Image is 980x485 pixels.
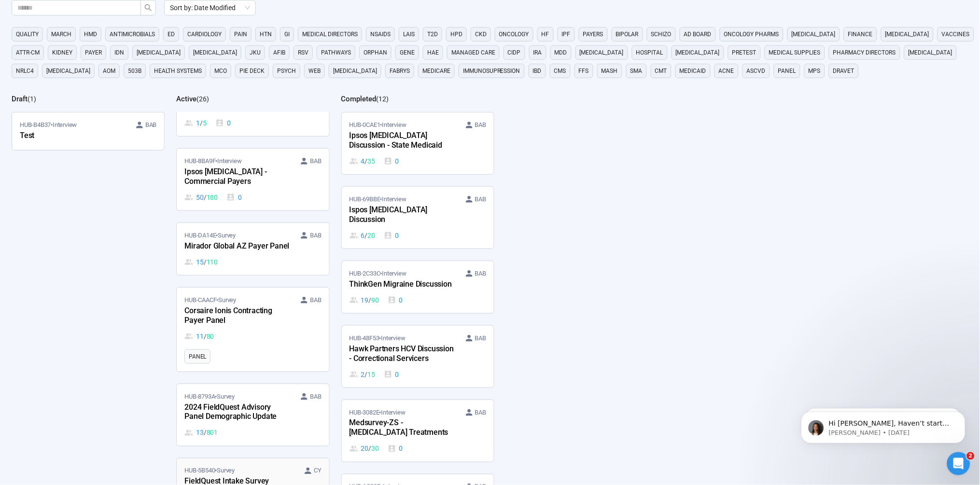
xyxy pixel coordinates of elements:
[909,48,952,57] span: [MEDICAL_DATA]
[321,48,351,57] span: Pathways
[580,48,624,57] span: [MEDICAL_DATA]
[170,0,250,15] span: Sort by: Date Modified
[310,156,321,166] span: BAB
[204,428,207,438] span: /
[16,29,39,39] span: QUALITY
[350,278,456,291] div: ThinkGen Migraine Discussion
[367,230,375,241] span: 20
[114,48,124,57] span: IDN
[144,4,152,12] span: search
[833,48,896,57] span: pharmacy directors
[350,204,456,226] div: Ispos [MEDICAL_DATA] Discussion
[16,48,40,57] span: ATTR-CM
[371,443,379,454] span: 30
[184,466,235,476] span: HUB-5B540 • Survey
[350,230,375,241] div: 6
[427,29,438,39] span: T2D
[769,48,821,57] span: medical supplies
[450,29,462,39] span: HPD
[542,29,549,39] span: HF
[204,192,207,203] span: /
[20,130,126,142] div: Test
[184,392,235,402] span: HUB-8793A • Survey
[184,428,218,438] div: 13
[463,66,520,76] span: immunosupression
[310,392,321,402] span: BAB
[84,29,97,39] span: HMD
[145,120,156,130] span: BAB
[583,29,603,39] span: Payers
[370,29,391,39] span: NSAIDS
[168,29,175,39] span: ED
[207,257,218,267] span: 110
[207,331,214,342] span: 80
[371,295,379,305] span: 90
[207,192,218,203] span: 180
[475,194,486,204] span: BAB
[177,384,329,446] a: HUB-8793A•Survey BAB2024 FieldQuest Advisory Panel Demographic Update13 / 801
[384,369,399,380] div: 0
[16,66,34,76] span: NRLC4
[676,48,720,57] span: [MEDICAL_DATA]
[350,369,375,380] div: 2
[390,66,410,76] span: fabrys
[364,230,367,241] span: /
[350,343,456,365] div: Hawk Partners HCV Discussion - Correctional Servicers
[310,295,321,305] span: BAB
[384,156,399,166] div: 0
[239,66,265,76] span: PIE Deck
[103,66,115,76] span: AOM
[234,29,247,39] span: PAIN
[193,48,237,57] span: [MEDICAL_DATA]
[533,48,542,57] span: IRA
[350,194,406,204] span: HUB-69BBE • Interview
[475,333,486,343] span: BAB
[12,95,28,103] h2: Draft
[277,66,296,76] span: psych
[350,120,406,130] span: HUB-0CAE1 • Interview
[475,29,487,39] span: CKD
[364,48,387,57] span: orphan
[947,452,970,475] iframe: Intercom live chat
[475,269,486,278] span: BAB
[333,66,377,76] span: [MEDICAL_DATA]
[350,417,456,440] div: Medsurvey-ZS - [MEDICAL_DATA] Treatments
[636,48,663,57] span: HOSpital
[350,130,456,152] div: Ipsos [MEDICAL_DATA] Discussion - State Medicaid
[214,66,227,76] span: MCO
[732,48,756,57] span: pretest
[273,48,285,57] span: AFIB
[184,156,241,166] span: HUB-8BA9F • Interview
[508,48,521,57] span: CIDP
[342,261,494,313] a: HUB-2C33C•Interview BABThinkGen Migraine Discussion19 / 900
[616,29,639,39] span: Bipolar
[848,29,873,39] span: finance
[388,295,403,305] div: 0
[792,29,836,39] span: [MEDICAL_DATA]
[189,352,206,361] span: panel
[350,156,375,166] div: 4
[12,112,164,150] a: HUB-B4B37•Interview BABTest
[204,331,207,342] span: /
[207,428,218,438] span: 801
[499,29,529,39] span: Oncology
[184,402,291,424] div: 2024 FieldQuest Advisory Panel Demographic Update
[187,29,222,39] span: Cardiology
[350,443,379,454] div: 20
[388,443,403,454] div: 0
[184,305,291,327] div: Corsaire Ionis Contracting Payer Panel
[184,295,236,305] span: HUB-CAACF • Survey
[342,112,494,174] a: HUB-0CAE1•Interview BABIpsos [MEDICAL_DATA] Discussion - State Medicaid4 / 350
[314,466,322,476] span: CY
[308,66,321,76] span: WEB
[719,66,734,76] span: acne
[475,120,486,130] span: BAB
[250,48,261,57] span: JKU
[422,66,450,76] span: medicare
[364,156,367,166] span: /
[555,48,567,57] span: MDD
[200,118,203,128] span: /
[204,257,207,267] span: /
[46,66,90,76] span: [MEDICAL_DATA]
